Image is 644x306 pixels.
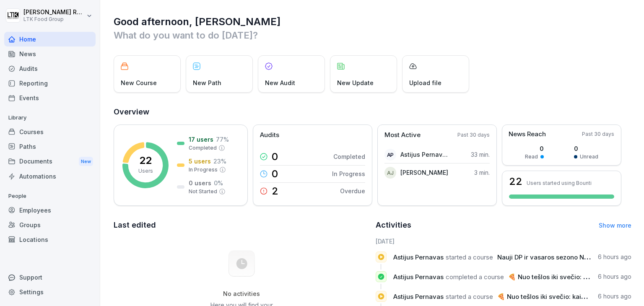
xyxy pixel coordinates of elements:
p: Users started using Bounti [527,180,592,186]
p: 0 % [214,179,223,187]
p: Past 30 days [457,131,490,139]
p: 33 min. [471,150,490,159]
p: 77 % [216,135,229,144]
p: 0 [525,144,544,153]
p: Most Active [384,130,421,140]
span: Nauji DP ir vasaros sezono Naujienos atkeliauja [497,253,641,261]
h2: Overview [114,106,631,118]
p: [PERSON_NAME] [400,168,448,177]
p: LTK Food Group [23,16,85,22]
a: Groups [4,218,96,232]
a: Reporting [4,76,96,91]
p: 6 hours ago [598,253,631,261]
p: People [4,189,96,203]
p: 0 [574,144,598,153]
p: 17 users [189,135,213,144]
span: started a course [446,253,493,261]
p: 6 hours ago [598,272,631,281]
div: AP [384,149,396,161]
span: Astijus Pernavas [393,253,444,261]
p: 2 [272,186,278,196]
div: Documents [4,154,96,169]
h2: Last edited [114,219,370,231]
span: Astijus Pernavas [393,293,444,301]
p: New Audit [265,78,295,87]
h5: No activities [199,290,284,298]
a: Audits [4,61,96,76]
a: Paths [4,139,96,154]
p: New Course [121,78,157,87]
p: Completed [189,144,217,152]
p: 22 [139,156,152,166]
p: News Reach [509,130,546,139]
p: [PERSON_NAME] Račkauskaitė [23,9,85,16]
p: New Path [193,78,221,87]
a: News [4,47,96,61]
div: New [79,157,93,166]
p: Library [4,111,96,124]
a: Courses [4,124,96,139]
span: Astijus Pernavas [393,273,444,281]
a: Employees [4,203,96,218]
p: 0 [272,169,278,179]
div: Support [4,270,96,285]
p: Completed [333,152,365,161]
a: Locations [4,232,96,247]
p: Read [525,153,538,161]
p: 3 min. [474,168,490,177]
p: Users [138,167,153,175]
p: Astijus Pernavas [400,150,449,159]
h1: Good afternoon, [PERSON_NAME] [114,15,631,29]
span: started a course [446,293,493,301]
p: In Progress [189,166,218,174]
p: 0 users [189,179,211,187]
span: completed a course [446,273,504,281]
a: Settings [4,285,96,299]
a: Events [4,91,96,105]
p: What do you want to do [DATE]? [114,29,631,42]
p: 23 % [213,157,226,166]
p: Audits [260,130,279,140]
p: 5 users [189,157,211,166]
a: Automations [4,169,96,184]
p: New Update [337,78,374,87]
p: Unread [580,153,598,161]
p: In Progress [332,169,365,178]
p: Past 30 days [582,130,614,138]
a: DocumentsNew [4,154,96,169]
p: 6 hours ago [598,292,631,301]
p: Overdue [340,187,365,195]
h3: 22 [509,176,522,187]
a: Home [4,32,96,47]
a: Show more [599,222,631,229]
p: Not Started [189,188,217,195]
p: 0 [272,152,278,162]
div: AJ [384,167,396,179]
h6: [DATE] [376,237,632,246]
p: Upload file [409,78,441,87]
h2: Activities [376,219,411,231]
